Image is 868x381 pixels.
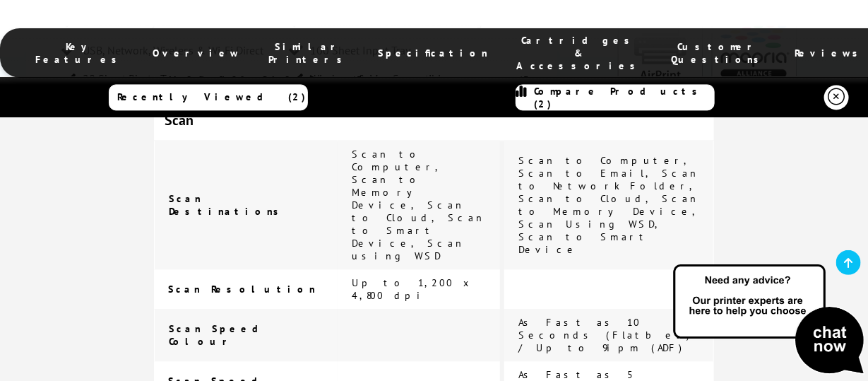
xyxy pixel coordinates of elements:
span: Scan to Computer, Scan to Email, Scan to Network Folder, Scan to Cloud, Scan to Memory Device, Sc... [518,154,699,256]
span: Specification [378,47,488,59]
span: Compare Products (2) [535,85,714,110]
span: Scan Resolution [168,283,316,295]
span: Reviews [795,47,865,59]
span: Scan Speed Colour [169,322,273,348]
span: Customer Questions [671,40,766,66]
span: Key Features [35,40,124,66]
span: Overview [153,47,240,59]
span: Recently Viewed (2) [117,90,306,103]
span: Scan to Computer, Scan to Memory Device, Scan to Cloud, Scan to Smart Device, Scan using WSD [352,148,485,262]
a: Compare Products (2) [516,84,715,110]
span: Up to 1,200 x 4,800 dpi [352,276,474,302]
span: Scan [165,111,194,129]
span: Cartridges & Accessories [516,34,643,72]
a: Recently Viewed (2) [109,84,308,110]
span: Similar Printers [268,40,350,66]
span: Scan Destinations [169,192,286,218]
img: Open Live Chat window [670,262,868,378]
span: As Fast as 10 Seconds (Flatbed) / Up to 9ipm (ADF) [518,316,693,354]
